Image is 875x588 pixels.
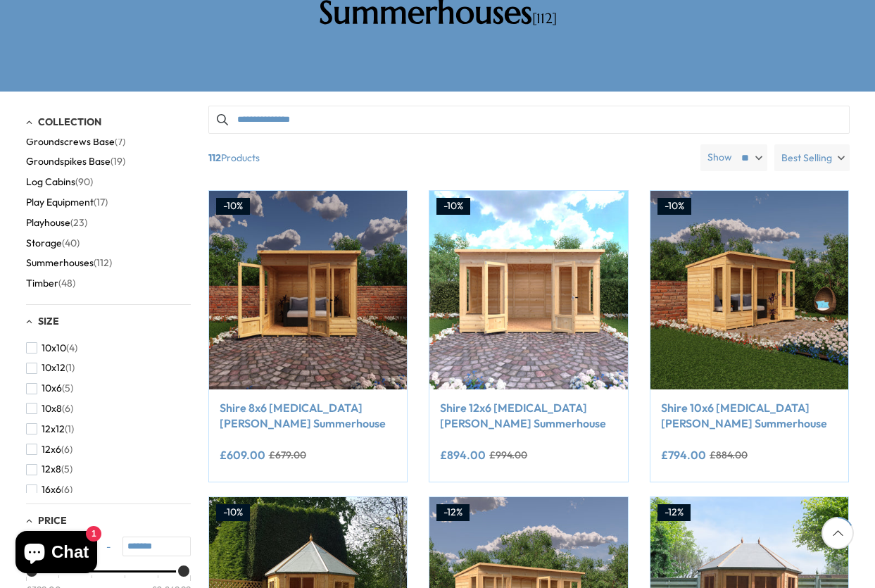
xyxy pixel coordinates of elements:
a: Shire 8x6 [MEDICAL_DATA][PERSON_NAME] Summerhouse [220,400,397,432]
span: (48) [58,277,75,289]
input: Max value [122,537,191,556]
span: (7) [115,136,125,148]
button: 10x10 [26,338,77,358]
button: Summerhouses (112) [26,253,112,273]
span: (23) [70,217,87,229]
input: Search products [208,106,850,134]
button: 10x8 [26,399,73,419]
span: Log Cabins [26,176,75,188]
span: (19) [111,156,125,168]
button: 12x6 [26,439,73,460]
span: Groundscrews Base [26,136,115,148]
div: -12% [657,504,691,521]
span: Play Equipment [26,196,94,208]
span: Price [38,514,67,527]
span: - [94,540,122,554]
button: 12x12 [26,419,74,439]
span: Timber [26,277,58,289]
label: Best Selling [774,144,850,171]
button: 10x12 [26,358,75,378]
ins: £794.00 [661,449,706,461]
span: 10x8 [42,403,62,415]
b: 112 [208,144,221,171]
span: (4) [66,342,77,354]
span: (40) [62,237,80,249]
button: Play Equipment (17) [26,192,108,213]
span: Groundspikes Base [26,156,111,168]
span: 16x6 [42,484,61,496]
span: (90) [75,176,93,188]
span: Best Selling [781,144,832,171]
label: Show [707,151,732,165]
span: (112) [94,257,112,269]
span: (5) [62,382,73,394]
button: Playhouse (23) [26,213,87,233]
del: £994.00 [489,450,527,460]
span: 10x10 [42,342,66,354]
button: Groundscrews Base (7) [26,132,125,152]
del: £884.00 [710,450,748,460]
span: (17) [94,196,108,208]
span: (5) [61,463,73,475]
ins: £609.00 [220,449,265,461]
button: 10x6 [26,378,73,399]
a: Shire 10x6 [MEDICAL_DATA][PERSON_NAME] Summerhouse [661,400,838,432]
button: Storage (40) [26,233,80,254]
div: -12% [436,504,470,521]
span: Products [203,144,695,171]
span: [112] [532,10,557,27]
span: Storage [26,237,62,249]
span: 12x8 [42,463,61,475]
inbox-online-store-chat: Shopify online store chat [11,531,101,577]
button: 12x8 [26,459,73,480]
span: 12x12 [42,423,65,435]
span: 12x6 [42,444,61,456]
span: 10x12 [42,362,65,374]
span: (6) [61,484,73,496]
del: £679.00 [269,450,306,460]
span: (1) [65,362,75,374]
div: -10% [436,198,470,215]
span: Size [38,315,59,327]
ins: £894.00 [440,449,486,461]
span: 10x6 [42,382,62,394]
div: -10% [216,504,250,521]
button: 16x6 [26,480,73,500]
button: Groundspikes Base (19) [26,151,125,172]
span: Playhouse [26,217,70,229]
span: (6) [62,403,73,415]
div: -10% [216,198,250,215]
span: (6) [61,444,73,456]
span: (1) [65,423,74,435]
button: Timber (48) [26,273,75,294]
a: Shire 12x6 [MEDICAL_DATA][PERSON_NAME] Summerhouse [440,400,617,432]
span: Summerhouses [26,257,94,269]
button: Log Cabins (90) [26,172,93,192]
div: -10% [657,198,691,215]
span: Collection [38,115,101,128]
